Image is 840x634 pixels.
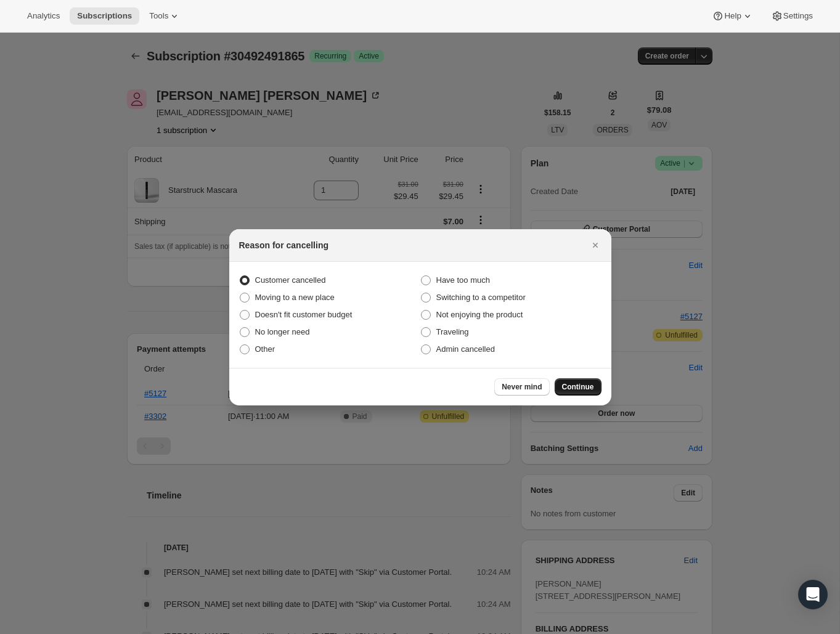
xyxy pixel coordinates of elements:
[255,275,326,285] span: Customer cancelled
[255,293,335,302] span: Moving to a new place
[239,239,328,251] h2: Reason for cancelling
[555,378,601,396] button: Continue
[502,382,542,392] span: Never mind
[764,7,820,25] button: Settings
[587,237,604,254] button: Close
[255,344,275,354] span: Other
[798,580,828,609] div: Open Intercom Messenger
[724,11,741,21] span: Help
[494,378,549,396] button: Never mind
[562,382,594,392] span: Continue
[436,275,490,285] span: Have too much
[20,7,67,25] button: Analytics
[783,11,813,21] span: Settings
[436,293,526,302] span: Switching to a competitor
[436,327,469,336] span: Traveling
[436,344,495,354] span: Admin cancelled
[436,310,523,319] span: Not enjoying the product
[255,327,310,336] span: No longer need
[27,11,60,21] span: Analytics
[149,11,168,21] span: Tools
[142,7,188,25] button: Tools
[70,7,139,25] button: Subscriptions
[255,310,353,319] span: Doesn't fit customer budget
[77,11,132,21] span: Subscriptions
[704,7,760,25] button: Help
